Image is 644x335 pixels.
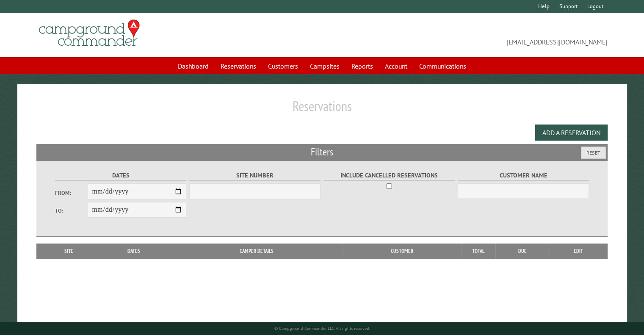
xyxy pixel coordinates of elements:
th: Camper Details [171,244,343,259]
img: Campground Commander [36,17,142,50]
label: Customer Name [458,171,589,180]
a: Reservations [216,58,261,74]
label: To: [55,207,88,215]
a: Communications [414,58,471,74]
label: Site Number [189,171,321,180]
h2: Filters [36,144,608,160]
a: Dashboard [173,58,214,74]
th: Dates [97,244,171,259]
button: Add a Reservation [535,125,608,141]
th: Site [41,244,97,259]
a: Reports [346,58,378,74]
a: Campsites [305,58,345,74]
a: Account [380,58,412,74]
th: Customer [343,244,462,259]
label: Include Cancelled Reservations [323,171,455,180]
a: Customers [263,58,303,74]
h1: Reservations [36,98,608,121]
th: Total [462,244,495,259]
th: Edit [550,244,608,259]
button: Reset [581,147,606,159]
th: Due [495,244,550,259]
label: Dates [55,171,187,180]
label: From: [55,189,88,197]
small: © Campground Commander LLC. All rights reserved. [274,326,370,331]
span: [EMAIL_ADDRESS][DOMAIN_NAME] [322,23,608,47]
